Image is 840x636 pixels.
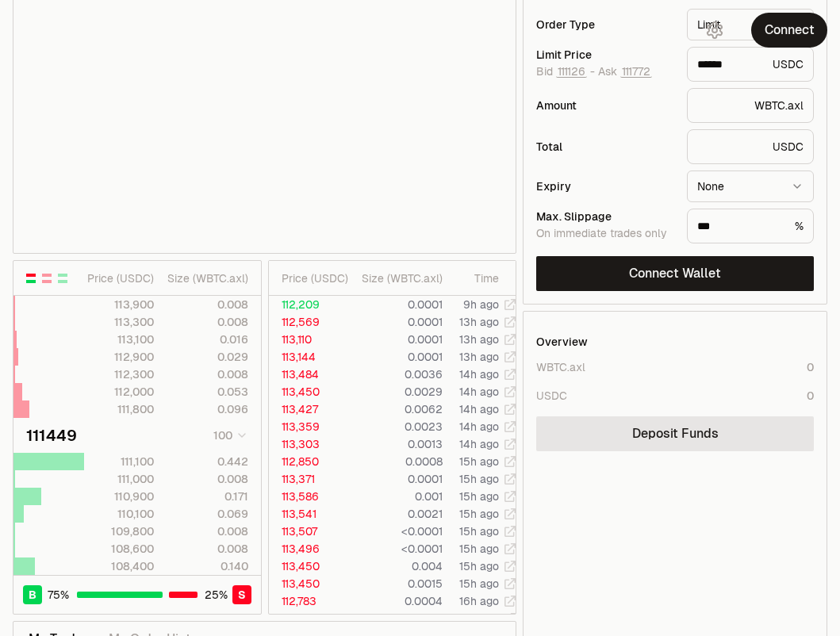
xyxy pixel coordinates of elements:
[459,385,499,399] time: 14h ago
[29,587,36,603] span: B
[48,587,69,603] span: 75 %
[687,88,814,123] div: WBTC.axl
[349,557,443,575] td: 0.004
[536,211,674,222] div: Max. Slippage
[349,296,443,313] td: 0.0001
[349,331,443,348] td: 0.0001
[269,610,349,627] td: 113,768
[556,65,587,78] button: 111126
[167,314,248,330] div: 0.008
[459,420,499,434] time: 14h ago
[349,575,443,592] td: 0.0015
[459,367,499,381] time: 14h ago
[167,541,248,557] div: 0.008
[269,366,349,383] td: 113,484
[167,366,248,382] div: 0.008
[269,575,349,592] td: 113,450
[459,489,499,504] time: 15h ago
[167,454,248,469] div: 0.442
[85,541,154,557] div: 108,600
[687,209,814,243] div: %
[459,454,499,469] time: 15h ago
[269,557,349,575] td: 113,450
[85,349,154,365] div: 112,900
[459,542,499,556] time: 15h ago
[536,256,814,291] button: Connect Wallet
[459,437,499,451] time: 14h ago
[167,384,248,400] div: 0.053
[687,47,814,82] div: USDC
[536,334,588,350] div: Overview
[269,453,349,470] td: 112,850
[238,587,246,603] span: S
[349,610,443,627] td: 0.0006
[85,523,154,539] div: 109,800
[536,141,674,152] div: Total
[536,388,567,404] div: USDC
[459,524,499,538] time: 15h ago
[85,297,154,312] div: 113,900
[349,400,443,418] td: 0.0062
[459,507,499,521] time: 15h ago
[807,388,814,404] div: 0
[349,470,443,488] td: 0.0001
[205,587,228,603] span: 25 %
[269,418,349,435] td: 113,359
[463,297,499,312] time: 9h ago
[26,424,77,446] div: 111449
[167,488,248,504] div: 0.171
[459,332,499,347] time: 13h ago
[459,559,499,573] time: 15h ago
[459,402,499,416] time: 14h ago
[269,435,349,453] td: 113,303
[85,558,154,574] div: 108,400
[269,470,349,488] td: 113,371
[167,471,248,487] div: 0.008
[362,270,443,286] div: Size ( WBTC.axl )
[85,366,154,382] div: 112,300
[85,314,154,330] div: 113,300
[349,592,443,610] td: 0.0004
[85,506,154,522] div: 110,100
[807,359,814,375] div: 0
[269,400,349,418] td: 113,427
[85,401,154,417] div: 111,800
[269,488,349,505] td: 113,586
[167,331,248,347] div: 0.016
[459,594,499,608] time: 16h ago
[687,170,814,202] button: None
[459,315,499,329] time: 13h ago
[536,19,674,30] div: Order Type
[620,65,652,78] button: 111772
[167,297,248,312] div: 0.008
[282,270,348,286] div: Price ( USDC )
[269,383,349,400] td: 113,450
[167,523,248,539] div: 0.008
[687,129,814,164] div: USDC
[536,227,674,241] div: On immediate trades only
[536,100,674,111] div: Amount
[536,49,674,60] div: Limit Price
[349,366,443,383] td: 0.0036
[456,270,499,286] div: Time
[269,331,349,348] td: 113,110
[349,313,443,331] td: 0.0001
[167,506,248,522] div: 0.069
[536,181,674,192] div: Expiry
[85,471,154,487] div: 111,000
[269,348,349,366] td: 113,144
[349,523,443,540] td: <0.0001
[269,505,349,523] td: 113,541
[459,472,499,486] time: 15h ago
[167,349,248,365] div: 0.029
[269,540,349,557] td: 113,496
[598,65,652,79] span: Ask
[459,577,499,591] time: 15h ago
[349,488,443,505] td: 0.001
[536,65,595,79] span: Bid -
